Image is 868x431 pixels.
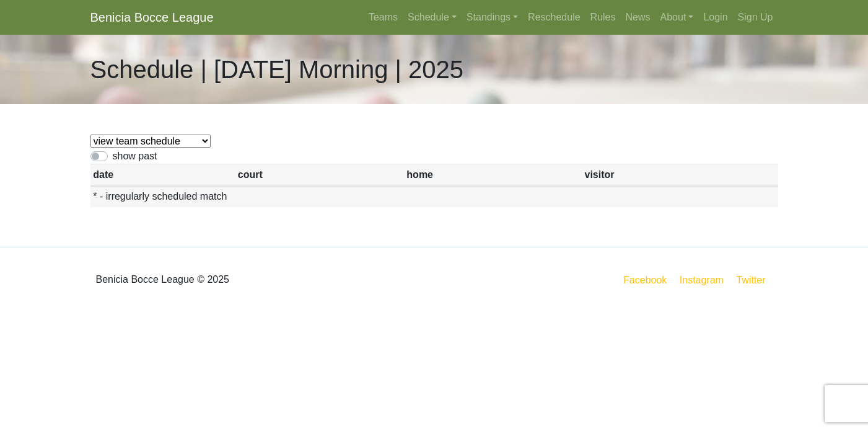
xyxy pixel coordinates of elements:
[113,149,157,164] label: show past
[364,5,403,30] a: Teams
[81,257,434,302] div: Benicia Bocce League © 2025
[621,5,655,30] a: News
[621,272,669,288] a: Facebook
[734,272,775,288] a: Twitter
[655,5,699,30] a: About
[90,55,464,84] h1: Schedule | [DATE] Morning | 2025
[235,164,404,186] th: court
[462,5,523,30] a: Standings
[90,5,214,30] a: Benicia Bocce League
[585,5,621,30] a: Rules
[698,5,732,30] a: Login
[90,186,778,208] th: * - irregularly scheduled match
[404,164,582,186] th: home
[90,164,235,186] th: date
[403,5,462,30] a: Schedule
[582,164,778,186] th: visitor
[677,272,726,288] a: Instagram
[733,5,778,30] a: Sign Up
[523,5,585,30] a: Reschedule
